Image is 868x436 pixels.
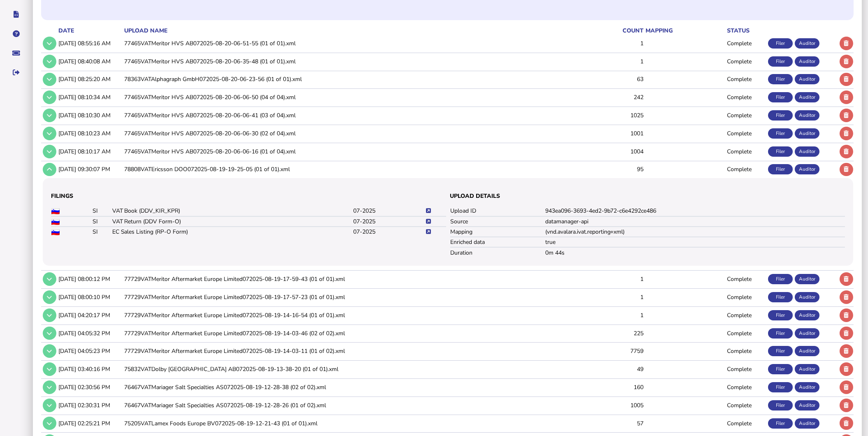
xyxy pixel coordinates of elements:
[57,379,123,396] td: [DATE] 02:30:56 PM
[43,327,56,340] button: Show/hide row detail
[725,343,766,359] td: Complete
[123,289,580,306] td: 77729VATMeritor Aftermarket Europe Limited072025-08-19-17-57-23 (01 of 01).xml
[450,216,545,227] td: Source
[123,71,580,88] td: 78363VATAlphagraph GmbH072025-08-20-06-23-56 (01 of 01).xml
[123,397,580,413] td: 76467VATMariager Salt Specialties AS072025-08-19-12-28-26 (01 of 02).xml
[840,272,853,286] button: Delete upload
[795,346,819,356] div: Auditor
[795,128,819,139] div: Auditor
[57,361,123,378] td: [DATE] 03:40:16 PM
[580,143,644,160] td: 1004
[8,6,25,23] button: Developer hub links
[580,161,644,178] td: 95
[725,107,766,124] td: Complete
[840,109,853,122] button: Delete upload
[725,271,766,288] td: Complete
[768,382,793,392] div: Filer
[57,415,123,431] td: [DATE] 02:25:21 PM
[795,56,819,67] div: Auditor
[644,26,725,35] th: mapping
[768,346,793,356] div: Filer
[580,89,644,106] td: 242
[768,328,793,339] div: Filer
[840,417,853,430] button: Delete upload
[353,227,425,237] td: 07-2025
[112,227,353,237] td: EC Sales Listing (RP-O Form)
[840,380,853,394] button: Delete upload
[43,73,56,86] button: Show/hide row detail
[51,208,60,214] img: SI flag
[795,400,819,410] div: Auditor
[840,290,853,304] button: Delete upload
[725,397,766,413] td: Complete
[768,146,793,157] div: Filer
[57,325,123,341] td: [DATE] 04:05:32 PM
[795,92,819,102] div: Auditor
[840,344,853,358] button: Delete upload
[725,143,766,160] td: Complete
[123,361,580,378] td: 75832VATDolby [GEOGRAPHIC_DATA] AB072025-08-19-13-38-20 (01 of 01).xml
[795,274,819,284] div: Auditor
[840,308,853,322] button: Delete upload
[795,364,819,374] div: Auditor
[768,92,793,102] div: Filer
[768,56,793,67] div: Filer
[580,343,644,359] td: 7759
[840,145,853,158] button: Delete upload
[57,26,123,35] th: date
[545,206,845,216] td: 943ea096-3693-4ed2-9b72-c6e4292ce486
[92,227,111,237] td: SI
[580,125,644,141] td: 1001
[580,415,644,431] td: 57
[725,289,766,306] td: Complete
[123,26,580,35] th: upload name
[580,53,644,70] td: 1
[43,145,56,158] button: Show/hide row detail
[43,55,56,68] button: Show/hide row detail
[725,325,766,341] td: Complete
[57,71,123,88] td: [DATE] 08:25:20 AM
[725,53,766,70] td: Complete
[840,73,853,86] button: Delete upload
[8,44,25,62] button: Raise a support ticket
[123,306,580,323] td: 77729VATMeritor Aftermarket Europe Limited072025-08-19-14-16-54 (01 of 01).xml
[580,361,644,378] td: 49
[725,35,766,52] td: Complete
[545,247,845,257] td: 0m 44s
[795,146,819,157] div: Auditor
[43,362,56,376] button: Show/hide row detail
[545,227,845,237] td: (vnd.avalara.ivat.reporting+xml)
[57,107,123,124] td: [DATE] 08:10:30 AM
[840,163,853,176] button: Delete upload
[840,399,853,412] button: Delete upload
[725,125,766,141] td: Complete
[57,35,123,52] td: [DATE] 08:55:16 AM
[450,227,545,237] td: Mapping
[43,290,56,304] button: Show/hide row detail
[580,71,644,88] td: 63
[43,127,56,140] button: Show/hide row detail
[768,38,793,49] div: Filer
[580,397,644,413] td: 1005
[57,397,123,413] td: [DATE] 02:30:31 PM
[43,417,56,430] button: Show/hide row detail
[43,37,56,50] button: Show/hide row detail
[92,206,111,216] td: SI
[57,343,123,359] td: [DATE] 04:05:23 PM
[123,325,580,341] td: 77729VATMeritor Aftermarket Europe Limited072025-08-19-14-03-46 (02 of 02).xml
[57,53,123,70] td: [DATE] 08:40:08 AM
[51,219,60,225] img: SI flag
[112,206,353,216] td: VAT Book (DDV_KIR_KPR)
[123,415,580,431] td: 75205VATLamex Foods Europe BV072025-08-19-12-21-43 (01 of 01).xml
[795,38,819,49] div: Auditor
[450,237,545,247] td: Enriched data
[580,35,644,52] td: 1
[43,109,56,122] button: Show/hide row detail
[840,362,853,376] button: Delete upload
[43,163,56,176] button: Show/hide row detail
[353,206,425,216] td: 07-2025
[725,379,766,396] td: Complete
[580,26,644,35] th: count
[580,379,644,396] td: 160
[545,237,845,247] td: true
